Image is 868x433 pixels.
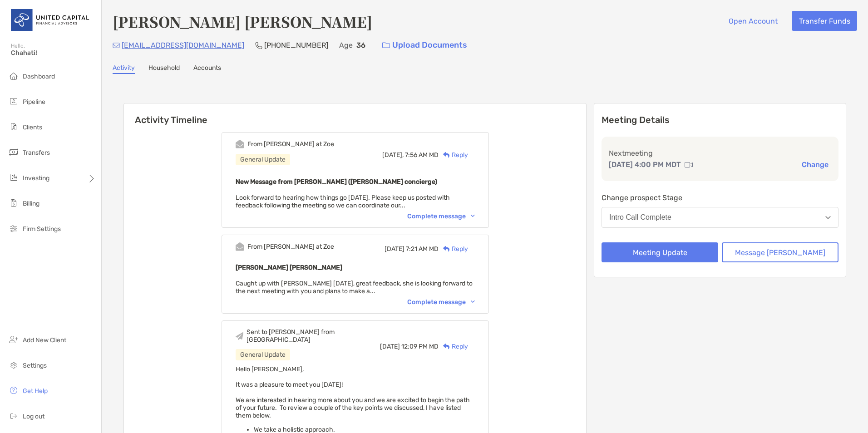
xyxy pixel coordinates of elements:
img: Reply icon [443,344,450,349]
span: Look forward to hearing how things go [DATE]. Please keep us posted with feedback following the m... [236,194,450,209]
img: get-help icon [8,385,19,396]
div: Reply [439,150,468,160]
p: Meeting Details [602,114,838,126]
p: [EMAIL_ADDRESS][DOMAIN_NAME] [122,39,244,51]
span: Get Help [23,387,48,395]
img: Reply icon [443,246,450,252]
button: Change [799,160,831,169]
span: Billing [23,200,39,207]
img: logout icon [8,410,19,421]
img: clients icon [8,121,19,132]
button: Transfer Funds [792,11,857,31]
span: Dashboard [23,73,55,80]
p: Age [339,39,353,51]
span: Chahati! [11,49,96,57]
p: [DATE] 4:00 PM MDT [609,159,681,170]
span: Clients [23,123,42,131]
span: Pipeline [23,98,45,106]
div: Intro Call Complete [609,213,671,221]
span: 7:21 AM MD [406,245,439,253]
div: General Update [236,154,290,165]
img: firm-settings icon [8,223,19,234]
a: Upload Documents [376,35,473,55]
img: Open dropdown arrow [825,216,831,219]
img: investing icon [8,172,19,183]
img: Event icon [236,242,244,251]
img: button icon [382,42,390,49]
span: Caught up with [PERSON_NAME] [DATE], great feedback, she is looking forward to the next meeting w... [236,280,473,295]
img: billing icon [8,197,19,208]
p: [PHONE_NUMBER] [264,39,328,51]
a: Household [148,64,180,74]
img: Event icon [236,140,244,148]
img: United Capital Logo [11,4,90,36]
div: General Update [236,349,290,360]
h6: Activity Timeline [124,103,586,125]
span: [DATE] [380,343,400,350]
span: Investing [23,174,49,182]
img: Phone Icon [255,42,262,49]
span: 7:56 AM MD [405,151,439,159]
div: Sent to [PERSON_NAME] from [GEOGRAPHIC_DATA] [247,328,380,344]
span: Firm Settings [23,225,61,233]
a: Accounts [193,64,221,74]
button: Open Account [721,11,784,31]
span: Settings [23,362,47,369]
img: pipeline icon [8,96,19,107]
h4: [PERSON_NAME] [PERSON_NAME] [113,11,372,32]
div: Complete message [407,298,475,306]
span: 12:09 PM MD [401,343,439,350]
button: Message [PERSON_NAME] [722,242,838,262]
button: Meeting Update [602,242,718,262]
img: communication type [685,161,693,168]
span: Transfers [23,149,50,157]
div: Complete message [407,212,475,220]
span: [DATE] [385,245,404,253]
div: Reply [439,342,468,351]
img: add_new_client icon [8,334,19,345]
b: [PERSON_NAME] [PERSON_NAME] [236,264,342,271]
img: Event icon [236,332,243,340]
img: Reply icon [443,152,450,158]
span: Add New Client [23,336,66,344]
button: Intro Call Complete [602,207,838,228]
img: transfers icon [8,147,19,157]
div: From [PERSON_NAME] at Zoe [247,243,334,251]
div: Reply [439,244,468,254]
a: Activity [113,64,135,74]
img: Chevron icon [471,300,475,303]
img: dashboard icon [8,70,19,81]
img: settings icon [8,359,19,370]
p: Change prospect Stage [602,192,838,203]
p: Next meeting [609,148,831,159]
span: Log out [23,413,44,420]
div: From [PERSON_NAME] at Zoe [247,140,334,148]
p: 36 [356,39,365,51]
b: New Message from [PERSON_NAME] ([PERSON_NAME] concierge) [236,178,437,186]
img: Chevron icon [471,215,475,217]
img: Email Icon [113,43,120,48]
span: [DATE], [382,151,404,159]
